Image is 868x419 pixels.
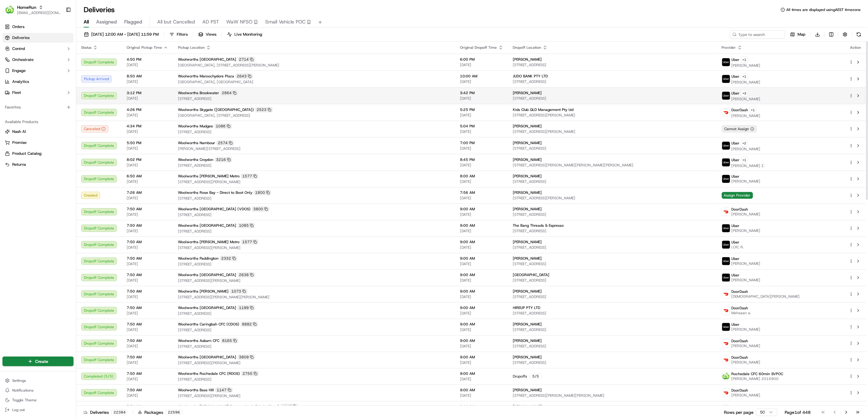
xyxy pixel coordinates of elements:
button: Map [787,30,808,39]
div: 3216 [215,157,232,162]
span: [PERSON_NAME] [732,147,761,151]
button: Filters [167,30,190,39]
span: Filters [177,32,188,37]
span: Settings [12,378,26,383]
span: [DATE] [127,146,168,151]
input: Got a question? Start typing here... [16,39,110,46]
span: Mehsaan a. [732,311,751,315]
span: [STREET_ADDRESS] [513,212,712,217]
button: Refresh [855,30,863,39]
span: Deliveries [12,35,30,41]
span: Uber [732,57,740,62]
button: See all [95,78,111,85]
span: [DATE] 12:00 AM - [DATE] 11:59 PM [91,32,159,37]
span: [DATE] [460,129,503,134]
span: [DATE] [54,94,67,99]
span: Uber [732,91,740,96]
span: 7:00 PM [460,140,503,145]
span: 8:50 AM [127,74,168,79]
span: 4:26 PM [127,107,168,112]
img: doordash_logo_v2.png [722,290,730,298]
span: [PERSON_NAME] [732,113,761,118]
span: Original Pickup Time [127,45,162,50]
span: Map [797,32,805,37]
span: 6:00 PM [460,57,503,62]
a: Nash AI [5,129,71,134]
span: 9:00 AM [460,207,503,211]
span: Provider [722,45,736,50]
span: 8:00 AM [460,174,503,179]
img: 1736555255976-a54dd68f-1ca7-489b-9aae-adbdc363a1c4 [6,58,17,69]
span: 6:50 AM [127,174,168,179]
a: Orders [2,22,74,32]
span: [DATE] [460,245,503,250]
button: Cannot Assign [722,125,757,133]
span: Woolworths Croydon [178,157,213,162]
span: 8:02 PM [127,157,168,162]
span: 7:50 AM [127,272,168,277]
span: 5:25 PM [460,107,503,112]
button: Fleet [2,88,74,98]
span: [STREET_ADDRESS][PERSON_NAME] [178,278,450,283]
span: [PERSON_NAME] [513,157,542,162]
img: Nash [6,6,18,18]
button: Start new chat [104,60,111,67]
span: Engage [12,68,26,73]
span: 4:34 PM [127,124,168,129]
span: [PERSON_NAME] [732,212,761,217]
button: Settings [2,376,74,385]
span: HIREUP PTY LTD [513,305,541,310]
button: +1 [750,107,757,113]
span: Status [81,45,92,50]
img: uber-new-logo.jpeg [722,323,730,331]
span: 7:50 AM [127,223,168,228]
span: [PERSON_NAME] [732,179,761,184]
span: [DATE] [460,62,503,67]
span: 10:00 AM [460,74,503,79]
span: Uber [732,273,740,278]
button: Engage [2,66,74,76]
span: Uber [732,256,740,261]
span: All but Cancelled [157,18,195,26]
span: • [51,94,53,99]
span: [PERSON_NAME] [513,240,542,244]
div: 2523 [255,107,273,112]
img: ww.png [722,372,730,380]
button: Promise [2,138,74,147]
span: 5:50 PM [127,140,168,145]
div: 1800 [254,190,271,195]
div: 2643 [235,73,253,79]
span: [STREET_ADDRESS] [513,179,712,184]
span: Analytics [12,79,29,84]
span: Woolworths [GEOGRAPHIC_DATA] [178,223,236,228]
span: [DATE] [460,294,503,299]
span: [DATE] [460,311,503,316]
span: Orders [12,24,24,30]
span: [PERSON_NAME] [513,124,542,129]
img: uber-new-logo.jpeg [722,92,730,100]
input: Type to search [730,30,785,39]
span: Woolworths [GEOGRAPHIC_DATA] [178,57,236,62]
span: 7:50 AM [127,305,168,310]
span: [PERSON_NAME] Z. [732,163,765,168]
span: [STREET_ADDRESS][PERSON_NAME] [513,129,712,134]
img: Masood Aslam [6,105,16,115]
img: uber-new-logo.jpeg [722,257,730,265]
span: Woolworths Maroochydore Plaza [178,74,234,79]
div: 📗 [6,137,11,142]
span: Knowledge Base [12,136,47,142]
button: [DATE] 12:00 AM - [DATE] 11:59 PM [81,30,161,39]
span: Assigned [96,18,117,26]
span: [STREET_ADDRESS] [513,62,712,67]
span: Returns [12,162,26,167]
span: Uber [732,240,740,245]
img: uber-new-logo.jpeg [722,274,730,282]
div: 1577 [241,173,259,179]
button: HomeRunHomeRun[EMAIL_ADDRESS][DOMAIN_NAME] [2,2,63,17]
span: [STREET_ADDRESS] [178,130,450,134]
div: Start new chat [27,58,100,64]
span: Woolworths [PERSON_NAME] Metro [178,174,240,179]
span: Original Dropoff Time [460,45,497,50]
span: Uber [732,223,740,228]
